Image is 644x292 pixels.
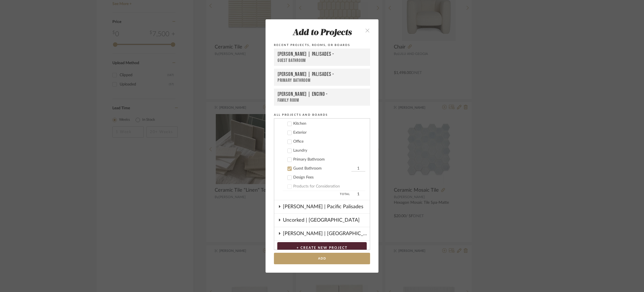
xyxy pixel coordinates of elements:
[278,58,366,64] div: Guest Bathroom
[293,130,365,135] div: Exterior
[293,166,350,171] div: Guest Bathroom
[274,28,370,38] div: Add to Projects
[274,253,370,264] button: Add
[278,71,366,78] div: [PERSON_NAME] | Palisades -
[278,91,366,98] div: [PERSON_NAME] | Encino -
[283,191,350,198] span: Total
[293,175,365,180] div: Design Fees
[283,214,370,227] div: Uncorked | [GEOGRAPHIC_DATA]
[274,112,370,117] div: All Projects and Boards
[351,166,365,172] input: Guest Bathroom
[278,98,366,103] div: Family Room
[274,43,370,48] div: Recent Projects, Rooms, or Boards
[293,184,365,189] div: Products for Consideration
[283,200,370,213] div: [PERSON_NAME] | Pacific Palisades
[351,191,365,198] span: 1
[293,157,365,162] div: Primary Bathroom
[293,121,365,126] div: Kitchen
[283,227,370,240] div: [PERSON_NAME] | [GEOGRAPHIC_DATA]
[278,78,366,83] div: Primary Bathroom
[293,148,365,153] div: Laundry
[278,51,366,58] div: [PERSON_NAME] | Palisades -
[277,242,367,252] button: + CREATE NEW PROJECT
[293,139,365,144] div: Office
[359,24,376,36] button: close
